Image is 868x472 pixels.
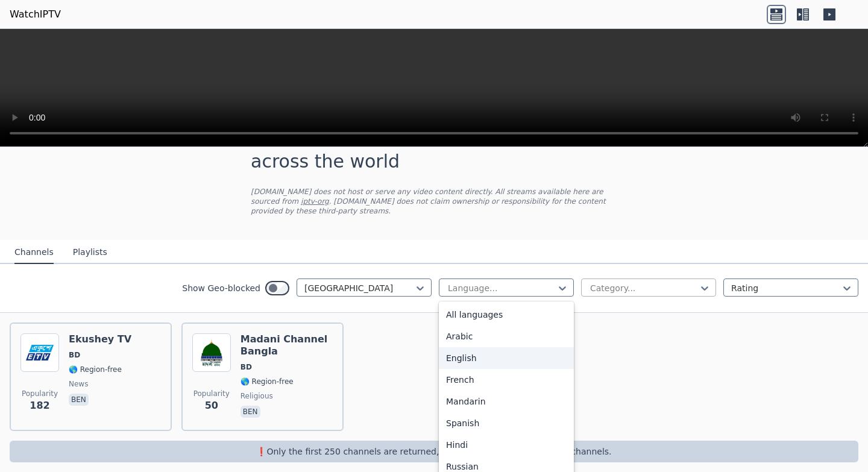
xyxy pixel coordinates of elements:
[192,333,231,372] img: Madani Channel Bangla
[69,333,131,345] h6: Ekushey TV
[241,406,260,418] p: ben
[439,347,574,369] div: English
[439,412,574,434] div: Spanish
[301,197,329,206] a: iptv-org
[439,326,574,347] div: Arabic
[69,379,88,389] span: news
[20,333,59,372] img: Ekushey TV
[22,389,58,398] span: Popularity
[193,389,230,398] span: Popularity
[241,333,333,357] h6: Madani Channel Bangla
[251,129,617,172] h1: - Free IPTV streams from across the world
[241,391,273,401] span: religious
[69,350,80,360] span: BD
[30,398,49,413] span: 182
[241,362,252,372] span: BD
[73,241,107,264] button: Playlists
[439,391,574,412] div: Mandarin
[439,434,574,456] div: Hindi
[182,282,260,294] label: Show Geo-blocked
[69,394,89,406] p: ben
[251,187,617,216] p: [DOMAIN_NAME] does not host or serve any video content directly. All streams available here are s...
[69,365,122,374] span: 🌎 Region-free
[439,304,574,326] div: All languages
[10,7,61,22] a: WatchIPTV
[241,377,294,386] span: 🌎 Region-free
[14,241,54,264] button: Channels
[205,398,218,413] span: 50
[439,369,574,391] div: French
[251,129,361,150] span: WatchIPTV
[14,445,854,458] p: ❗️Only the first 250 channels are returned, use the filters to narrow down channels.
